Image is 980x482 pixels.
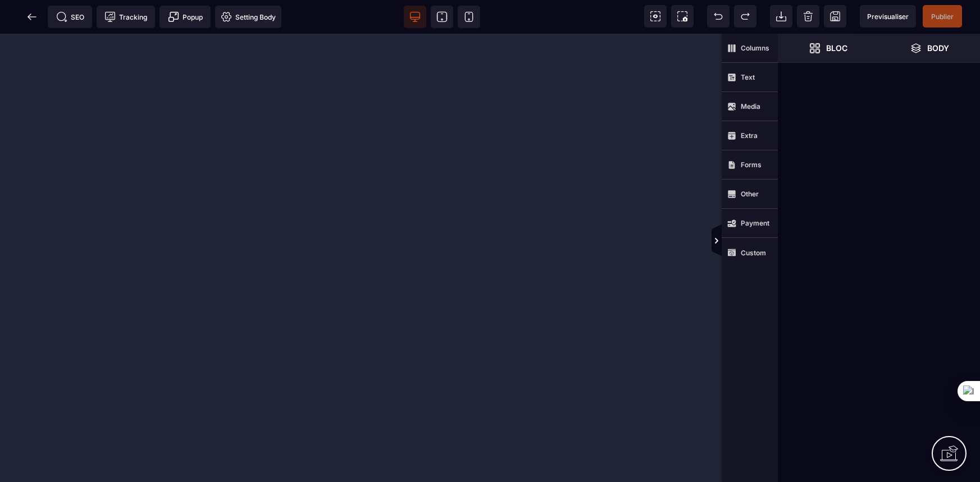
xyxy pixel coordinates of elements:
[56,11,84,22] span: SEO
[741,160,762,169] strong: Forms
[931,12,954,21] span: Publier
[741,131,758,140] strong: Extra
[168,11,203,22] span: Popup
[927,44,949,52] strong: Body
[104,11,147,22] span: Tracking
[741,219,769,227] strong: Payment
[644,5,667,27] span: View components
[741,44,769,52] strong: Columns
[826,44,847,52] strong: Bloc
[221,11,276,22] span: Setting Body
[867,12,909,21] span: Previsualiser
[741,102,760,111] strong: Media
[860,5,916,27] span: Preview
[741,190,759,198] strong: Other
[671,5,694,27] span: Screenshot
[778,34,879,63] span: Open Blocks
[741,73,755,81] strong: Text
[741,249,766,257] strong: Custom
[879,34,980,63] span: Open Layer Manager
